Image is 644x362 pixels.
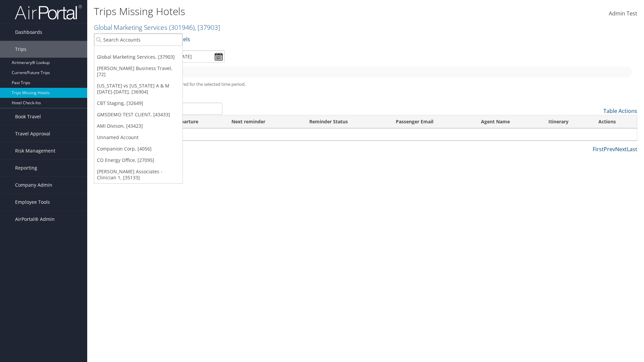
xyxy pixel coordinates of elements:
span: Trips [15,41,26,58]
th: Itinerary [542,115,592,128]
a: Last [627,145,637,153]
p: Filter: [94,35,456,44]
a: First [593,145,604,153]
a: [PERSON_NAME] Associates - Clinician 1, [35133] [94,166,182,183]
th: Actions [592,115,637,128]
span: Company Admin [15,177,52,193]
a: Companion Corp, [4056] [94,143,182,155]
th: Agent Name [475,115,542,128]
a: AMI Divison, [43423] [94,120,182,132]
span: AirPortal® Admin [15,211,55,228]
span: , [ 37903 ] [195,23,220,32]
span: Book Travel [15,108,41,125]
a: Admin Test [609,3,637,24]
input: Search Accounts [94,34,182,46]
span: Travel Approval [15,125,50,142]
a: CO Energy Office, [27095] [94,155,182,166]
span: Employee Tools [15,194,50,210]
a: [US_STATE] vs [US_STATE] A & M [DATE]-[DATE], [36904] [94,80,182,98]
th: Next reminder [225,115,303,128]
a: GMSDEMO TEST CLIENT, [43433] [94,109,182,120]
a: Global Marketing Services [94,23,220,32]
input: [DATE] - [DATE] [154,50,225,63]
th: Reminder Status [303,115,390,128]
span: Risk Management [15,142,55,159]
a: Next [615,145,627,153]
img: airportal-logo.png [15,4,82,20]
h1: Trips Missing Hotels [94,4,456,18]
td: All overnight stays are covered. [94,128,637,140]
a: Prev [604,145,615,153]
th: Departure: activate to sort column ascending [169,115,225,128]
a: [PERSON_NAME] Business Travel, [72] [94,63,182,80]
a: Global Marketing Services, [37903] [94,51,182,63]
a: Table Actions [603,107,637,115]
a: Unnamed Account [94,132,182,143]
h5: * progress bar represents overnights covered for the selected time period. [99,81,632,87]
span: Reporting [15,160,37,176]
span: ( 301946 ) [169,23,195,32]
span: Dashboards [15,24,42,41]
th: Passenger Email: activate to sort column ascending [390,115,475,128]
a: CBT Staging, [32649] [94,98,182,109]
span: Admin Test [609,10,637,17]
